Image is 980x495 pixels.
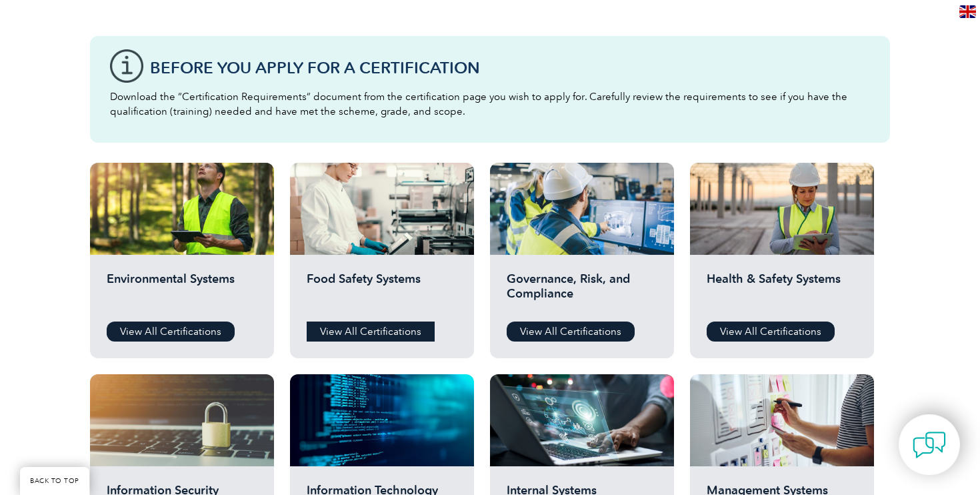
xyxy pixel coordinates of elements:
h2: Environmental Systems [107,272,257,312]
p: Download the “Certification Requirements” document from the certification page you wish to apply ... [110,89,870,119]
a: View All Certifications [707,322,835,342]
h3: Before You Apply For a Certification [150,59,870,76]
a: BACK TO TOP [20,467,89,495]
h2: Governance, Risk, and Compliance [507,272,657,312]
a: View All Certifications [307,322,435,342]
img: contact-chat.png [913,428,946,462]
a: View All Certifications [507,322,635,342]
h2: Health & Safety Systems [707,272,857,312]
h2: Food Safety Systems [307,272,457,312]
a: View All Certifications [107,322,235,342]
img: en [959,5,976,18]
